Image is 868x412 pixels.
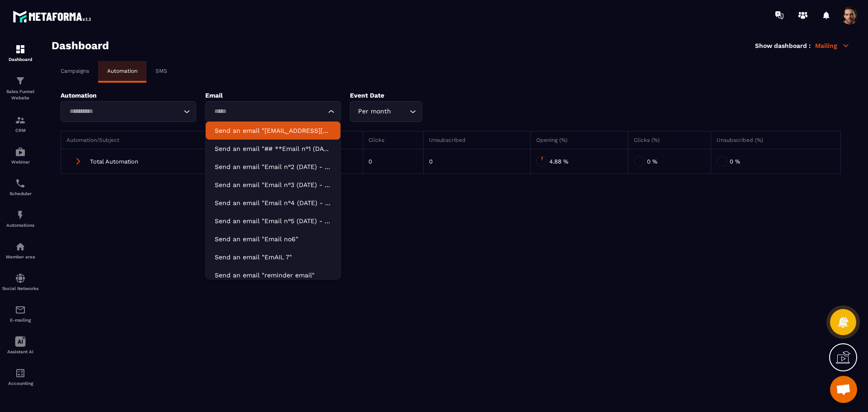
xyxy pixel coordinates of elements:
[2,361,38,393] a: accountantaccountantAccounting
[2,318,38,323] p: E-mailing
[61,101,196,122] div: Search for option
[2,234,38,266] a: automationsautomationsMember area
[634,154,706,168] div: 0 %
[2,381,38,386] p: Accounting
[2,191,38,196] p: Scheduler
[350,101,422,122] div: Search for option
[215,216,331,225] p: Send an email "Email n°5 (DATE) - Rappel le Jour J"
[815,42,850,50] p: Mailing
[211,107,326,117] input: Search for option
[363,149,423,174] td: 0
[215,234,331,243] p: Send an email "Email no6"
[52,39,109,52] h3: Dashboard
[350,92,463,99] p: Event Date
[66,107,181,117] input: Search for option
[2,140,38,171] a: automationsautomationsWebinar
[2,254,38,259] p: Member area
[15,44,26,55] img: formation
[15,178,26,189] img: scheduler
[2,203,38,234] a: automationsautomationsAutomations
[2,128,38,133] p: CRM
[2,57,38,62] p: Dashboard
[2,159,38,164] p: Webinar
[215,180,331,189] p: Send an email "Email n°3 (DATE) - Extrait 2 - Les fausses bonnes solutions"
[755,42,811,49] p: Show dashboard :
[830,376,857,403] div: Mở cuộc trò chuyện
[15,75,26,86] img: formation
[536,154,622,168] div: 4.88 %
[61,92,196,99] p: Automation
[2,108,38,140] a: formationformationCRM
[215,144,331,153] p: Send an email "## **Email n°1 (DATE) - Inscription confirmée**"
[2,329,38,361] a: Assistant AI
[13,8,94,25] img: logo
[393,107,407,117] input: Search for option
[205,92,341,99] p: Email
[156,68,167,74] p: SMS
[15,210,26,220] img: automations
[15,368,26,379] img: accountant
[215,271,331,280] p: Send an email "reminder email"
[423,131,530,149] th: Unsubscribed
[215,198,331,207] p: Send an email "Email n°4 (DATE) - Extrait 3 - Preuve sociale et autorité"
[2,171,38,203] a: schedulerschedulerScheduler
[363,131,423,149] th: Clicks
[61,68,89,74] p: Campaigns
[15,241,26,252] img: automations
[215,253,331,262] p: Send an email "EmAIL 7"
[15,273,26,284] img: social-network
[2,349,38,354] p: Assistant AI
[531,131,628,149] th: Opening (%)
[15,115,26,126] img: formation
[15,304,26,315] img: email
[2,266,38,298] a: social-networksocial-networkSocial Networks
[628,131,711,149] th: Clicks (%)
[717,154,835,168] div: 0 %
[423,149,530,174] td: 0
[2,69,38,108] a: formationformationSales Funnel Website
[2,89,38,101] p: Sales Funnel Website
[356,107,393,117] span: Per month
[215,162,331,171] p: Send an email "Email n°2 (DATE) - Extrait 1 - Ce que vous allez pouvoir accomplir"
[107,68,137,74] p: Automation
[2,37,38,69] a: formationformationDashboard
[2,223,38,228] p: Automations
[2,286,38,291] p: Social Networks
[2,298,38,329] a: emailemailE-mailing
[711,131,841,149] th: Unsubscribed (%)
[205,101,341,122] div: Search for option
[15,146,26,157] img: automations
[66,154,241,168] div: Total Automation
[61,131,247,149] th: Automation/Subject
[215,126,331,135] p: Send an email "ton_dev@yopmail.com"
